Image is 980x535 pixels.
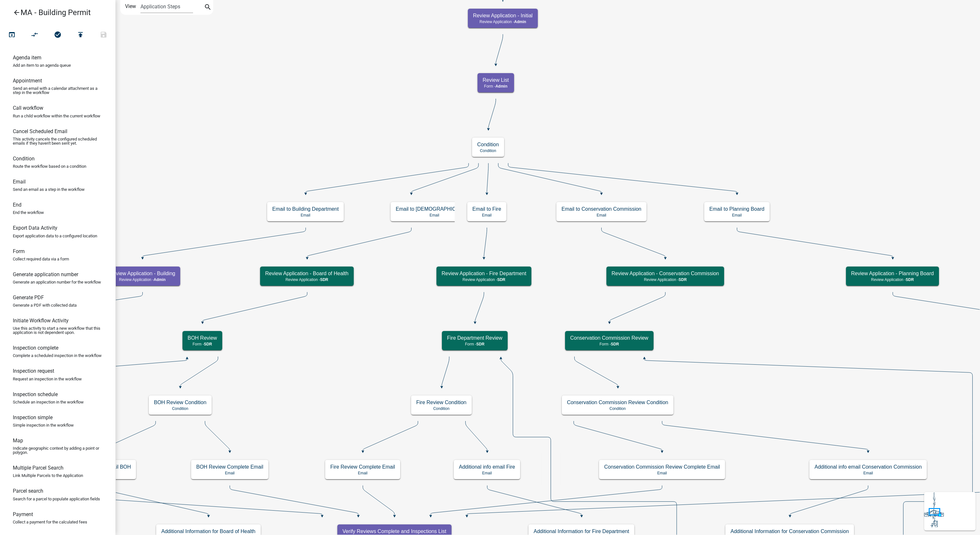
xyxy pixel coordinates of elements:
p: Request an inspection in the workflow [13,377,82,381]
h5: Review Application - Planning Board [851,270,934,276]
h5: Email to Fire [472,206,501,212]
h6: End [13,202,21,208]
p: Search for a parcel to populate application fields [13,497,100,501]
h5: Conservation Commission Review Condition [567,399,668,405]
button: Save [92,28,115,42]
p: Route the workflow based on a condition [13,164,86,168]
h6: Inspection complete [13,345,58,351]
p: Send an email with a calendar attachment as a step in the workflow [13,86,103,95]
span: SDR [906,277,914,282]
i: open_in_browser [8,31,16,40]
div: Workflow actions [0,28,115,44]
h6: Parcel search [13,488,43,494]
p: Collect required data via a form [13,257,69,261]
span: Admin [514,20,526,24]
button: Test Workflow [0,28,23,42]
h5: Fire Review Condition [416,399,467,405]
h6: Export Data Activity [13,225,57,231]
p: End the workflow [13,210,44,215]
p: Review Application - [442,277,526,282]
p: Condition [416,406,467,411]
p: Condition [154,406,207,411]
p: Use this activity to start a new workflow that this application is not dependent upon. [13,326,103,335]
h5: Conservation Commission Review [570,335,648,341]
p: Send an email as a step in the workflow [13,187,85,191]
p: Email [815,471,922,475]
span: Admin [495,84,507,89]
button: No problems [46,28,69,42]
p: Form - [483,84,509,89]
h6: Map [13,437,23,444]
h6: Initiate Workflow Activity [13,318,69,324]
span: SDR [204,342,212,346]
h5: Review Application - Building [109,270,175,276]
p: Schedule an inspection in the workflow [13,400,84,404]
p: Review Application - [473,20,533,24]
i: arrow_back [13,9,21,18]
h5: Fire Review Complete Email [330,464,395,470]
span: SDR [476,342,484,346]
p: Link Multiple Parcels to the Application [13,473,83,478]
p: Generate a PDF with collected data [13,303,77,307]
i: publish [77,31,84,40]
h5: Fire Department Review [447,335,503,341]
p: Form - [188,342,217,346]
h6: Inspection request [13,368,54,374]
a: MA - Building Permit [5,5,105,20]
i: search [204,3,212,12]
h5: Conservation Commission Review Complete Email [604,464,720,470]
span: SDR [320,277,328,282]
h5: Review Application - Initial [473,13,533,19]
p: Email [709,213,765,217]
h6: Multiple Parcel Search [13,465,63,471]
i: compare_arrows [31,31,39,40]
h5: Condition [477,141,499,148]
p: Email [472,213,501,217]
p: Simple inspection in the workflow [13,423,74,427]
h6: Cancel Scheduled Email [13,128,67,134]
h5: Additional Information for Board of Health [161,528,256,534]
h5: Additional info email Conservation Commission [815,464,922,470]
p: This activity cancels the configured scheduled emails if they haven't been sent yet. [13,137,103,145]
h5: Email to [DEMOGRAPHIC_DATA] [396,206,473,212]
h5: Verify Reviews Complete and Inspections List [342,528,446,534]
h5: Review List [483,77,509,83]
button: Publish [69,28,92,42]
h6: Payment [13,511,33,517]
p: Complete a scheduled inspection in the workflow [13,353,102,358]
p: Email [604,471,720,475]
p: Review Application - [851,277,934,282]
span: SDR [497,277,505,282]
h5: Email to Building Department [272,206,339,212]
h5: Additional Information for Conservation Commission [731,528,849,534]
h6: Call workflow [13,105,43,111]
span: Admin [154,277,165,282]
h5: Email to Conservation Commission [562,206,641,212]
p: Email [562,213,641,217]
p: Indicate geographic context by adding a point or polygon. [13,446,103,454]
p: Email [396,213,473,217]
h6: Form [13,248,25,254]
p: Email [459,471,515,475]
button: Auto Layout [23,28,46,42]
p: Review Application - [265,277,349,282]
p: Email [272,213,339,217]
p: Collect a payment for the calculated fees [13,520,87,524]
h5: Additional info email Fire [459,464,515,470]
p: Add an item to an agenda queue [13,63,71,67]
h5: BOH Review Complete Email [196,464,263,470]
p: Condition [567,406,668,411]
h6: Appointment [13,78,42,84]
p: Run a child workflow within the current workflow [13,114,100,118]
h5: Email to Planning Board [709,206,765,212]
span: SDR [679,277,687,282]
p: Email [196,471,263,475]
p: Email [330,471,395,475]
p: Review Application - [612,277,719,282]
i: save [100,31,107,40]
h6: Generate PDF [13,294,44,301]
h5: Review Application - Board of Health [265,270,349,276]
span: SDR [611,342,619,346]
p: Export application data to a configured location [13,234,97,238]
h5: Review Application - Conservation Commission [612,270,719,276]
